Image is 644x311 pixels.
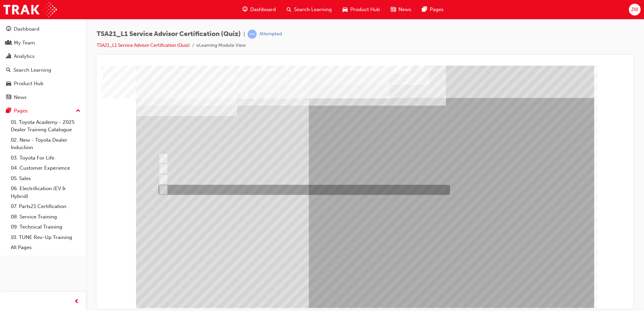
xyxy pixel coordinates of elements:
a: search-iconSearch Learning [281,3,337,16]
a: All Pages [8,242,83,253]
a: 09. Technical Training [8,222,83,232]
div: Attempted [259,31,282,37]
a: car-iconProduct Hub [337,3,385,16]
div: News [14,94,27,101]
span: learningRecordVerb_ATTEMPT-icon [248,30,257,39]
span: | [244,30,245,38]
a: Search Learning [3,64,83,76]
span: pages-icon [422,5,427,14]
a: 08. Service Training [8,212,83,222]
button: Pages [3,105,83,117]
span: pages-icon [6,108,11,114]
span: JW [631,6,638,13]
li: eLearning Module View [196,42,246,49]
a: news-iconNews [385,3,417,16]
a: guage-iconDashboard [237,3,281,16]
button: DashboardMy TeamAnalyticsSearch LearningProduct HubNews [3,22,83,105]
a: My Team [3,37,83,49]
div: Analytics [14,53,35,60]
span: TSA21_L1 Service Advisor Certification (Quiz) [97,30,241,38]
a: 01. Toyota Academy - 2025 Dealer Training Catalogue [8,117,83,135]
span: news-icon [391,5,396,14]
span: guage-icon [6,26,11,32]
span: News [398,6,411,13]
span: car-icon [6,81,11,87]
a: 04. Customer Experience [8,163,83,173]
span: Search Learning [294,6,332,13]
a: News [3,91,83,104]
img: Trak [3,2,57,17]
a: pages-iconPages [417,3,449,16]
a: 05. Sales [8,173,83,184]
button: JW [629,4,641,15]
div: Product Hub [14,80,43,88]
span: car-icon [343,5,348,14]
span: up-icon [76,107,80,115]
span: search-icon [6,67,11,73]
div: Search Learning [13,66,51,74]
span: people-icon [6,40,11,46]
a: 06. Electrification (EV & Hybrid) [8,183,83,201]
span: prev-icon [74,298,79,306]
span: Dashboard [250,6,276,13]
span: Pages [430,6,444,13]
a: TSA21_L1 Service Advisor Certification (Quiz) [97,42,190,48]
a: 02. New - Toyota Dealer Induction [8,135,83,153]
a: Product Hub [3,77,83,90]
a: 07. Parts21 Certification [8,201,83,212]
div: Pages [14,107,28,115]
a: 03. Toyota For Life [8,153,83,163]
span: news-icon [6,95,11,101]
a: Analytics [3,50,83,63]
div: My Team [14,39,35,47]
span: search-icon [287,5,291,14]
span: guage-icon [243,5,248,14]
a: 10. TUNE Rev-Up Training [8,232,83,243]
a: Dashboard [3,23,83,35]
span: chart-icon [6,54,11,60]
div: Dashboard [14,25,39,33]
span: Product Hub [350,6,380,13]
